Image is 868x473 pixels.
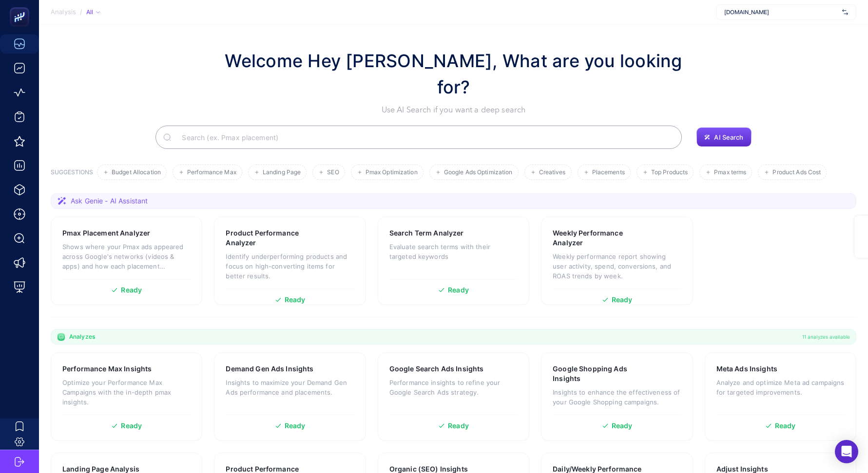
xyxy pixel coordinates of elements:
h3: SUGGESTIONS [51,168,93,180]
span: / [80,8,82,16]
p: Insights to enhance the effectiveness of your Google Shopping campaigns. [553,387,681,407]
h3: Demand Gen Ads Insights [226,364,313,374]
p: Performance insights to refine your Google Search Ads strategy. [389,378,518,397]
span: Ready [612,422,633,429]
span: [DOMAIN_NAME] [724,8,838,16]
span: Ready [285,296,306,303]
span: Ready [775,422,796,429]
span: Creatives [539,169,566,176]
h3: Performance Max Insights [62,364,152,374]
button: AI Search [696,127,751,147]
span: Analyzes [69,333,95,341]
a: Weekly Performance AnalyzerWeekly performance report showing user activity, spend, conversions, a... [541,217,693,305]
span: Ready [612,296,633,303]
h3: Pmax Placement Analyzer [62,228,150,238]
span: SEO [327,169,339,176]
span: Product Ads Cost [772,169,821,176]
p: Use AI Search if you want a deep search [215,104,693,116]
a: Product Performance AnalyzerIdentify underperforming products and focus on high-converting items ... [214,217,366,305]
span: Analysis [51,8,76,16]
h3: Meta Ads Insights [716,364,777,374]
span: Placements [592,169,625,176]
span: Budget Allocation [112,169,161,176]
span: Google Ads Optimization [444,169,513,176]
span: Ready [121,287,142,293]
a: Google Shopping Ads InsightsInsights to enhance the effectiveness of your Google Shopping campaig... [541,352,693,441]
span: Pmax Optimization [366,169,418,176]
span: Ready [448,287,469,293]
h3: Search Term Analyzer [389,228,464,238]
img: svg%3e [842,7,848,17]
span: Ready [285,422,306,429]
span: Ask Genie - AI Assistant [71,196,148,206]
p: Analyze and optimize Meta ad campaigns for targeted improvements. [716,378,845,397]
span: AI Search [714,133,743,141]
a: Demand Gen Ads InsightsInsights to maximize your Demand Gen Ads performance and placements.Ready [214,352,366,441]
p: Shows where your Pmax ads appeared across Google's networks (videos & apps) and how each placemen... [62,242,191,271]
p: Evaluate search terms with their targeted keywords [389,242,518,261]
div: Open Intercom Messenger [835,440,858,463]
h3: Weekly Performance Analyzer [553,228,650,248]
span: Ready [448,422,469,429]
a: Meta Ads InsightsAnalyze and optimize Meta ad campaigns for targeted improvements.Ready [705,352,856,441]
h3: Google Search Ads Insights [389,364,484,374]
span: 11 analyzes available [802,333,850,341]
h3: Google Shopping Ads Insights [553,364,650,383]
span: Landing Page [263,169,301,176]
p: Optimize your Performance Max Campaigns with the in-depth pmax insights. [62,378,191,407]
a: Google Search Ads InsightsPerformance insights to refine your Google Search Ads strategy.Ready [378,352,529,441]
span: Top Products [651,169,688,176]
span: Performance Max [187,169,236,176]
h3: Product Performance Analyzer [226,228,323,248]
p: Identify underperforming products and focus on high-converting items for better results. [226,252,354,281]
p: Weekly performance report showing user activity, spend, conversions, and ROAS trends by week. [553,252,681,281]
a: Pmax Placement AnalyzerShows where your Pmax ads appeared across Google's networks (videos & apps... [51,217,202,305]
p: Insights to maximize your Demand Gen Ads performance and placements. [226,378,354,397]
span: Pmax terms [714,169,746,176]
span: Ready [121,422,142,429]
input: Search [174,124,674,151]
h1: Welcome Hey [PERSON_NAME], What are you looking for? [215,48,693,100]
a: Performance Max InsightsOptimize your Performance Max Campaigns with the in-depth pmax insights.R... [51,352,202,441]
a: Search Term AnalyzerEvaluate search terms with their targeted keywordsReady [378,217,529,305]
div: All [86,8,100,16]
